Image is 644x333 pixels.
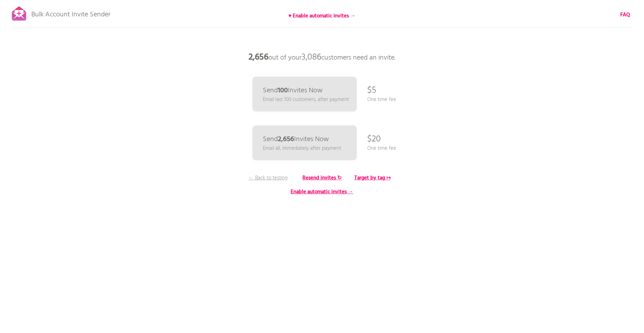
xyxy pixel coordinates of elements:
p: Send Invites Now [263,87,323,94]
p: Email all, immediately after payment [263,145,341,152]
b: Resend invites ↻ [303,174,342,182]
b: ♥ Enable automatic invites → [289,12,356,20]
p: $5 [367,80,376,101]
p: Send Invites Now [263,136,329,143]
b: Target by tag ↦ [354,174,391,182]
span: 3,086 [301,51,321,64]
b: 100 [278,85,288,96]
p: One time fee [367,145,396,152]
p: Email last 100 customers, after payment [263,96,349,103]
a: FAQ [620,11,630,19]
p: $20 [367,129,381,150]
b: 2,656 [249,51,268,64]
p: Bulk Account Invite Sender [31,4,110,22]
p: ← Back to testing [242,174,294,182]
b: 2,656 [278,134,294,145]
p: One time fee [367,96,396,103]
a: Send2,656Invites Now Email all, immediately after payment [252,125,357,160]
b: FAQ [620,11,630,19]
b: Enable automatic invites → [291,188,353,196]
a: Send100Invites Now Email last 100 customers, after payment [252,77,357,111]
p: out of your customers need an invite. [218,47,426,68]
